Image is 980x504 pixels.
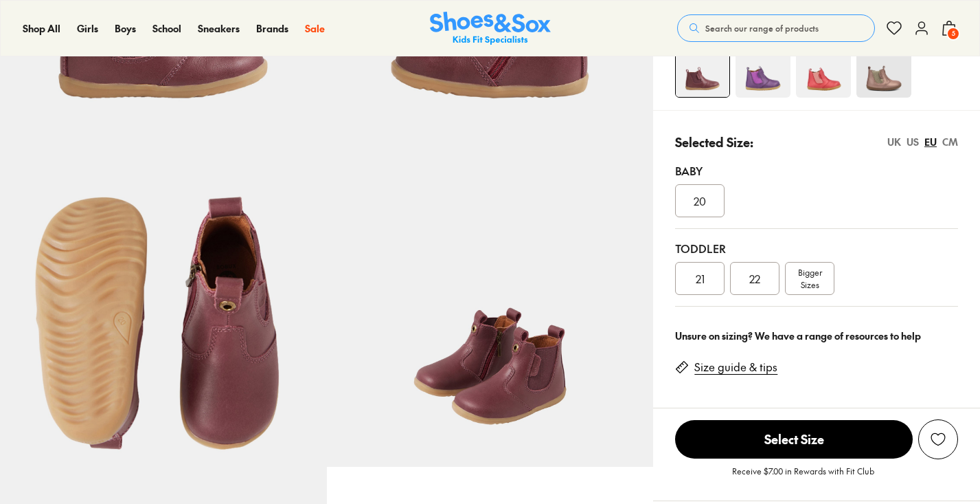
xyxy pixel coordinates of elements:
[941,13,957,43] button: 5
[856,43,911,98] img: 5_1
[77,21,98,35] span: Girls
[749,270,760,287] span: 22
[798,266,822,291] span: Bigger Sizes
[152,21,181,35] span: School
[327,140,654,468] img: 7-532058_1
[924,135,937,149] div: EU
[942,135,958,149] div: CM
[115,21,136,36] a: Boys
[732,465,874,490] p: Receive $7.00 in Rewards with Fit Club
[23,21,60,36] a: Shop All
[675,240,958,256] div: Toddler
[675,420,913,459] span: Select Size
[675,419,913,459] button: Select Size
[696,270,705,287] span: 21
[23,21,60,35] span: Shop All
[676,43,729,97] img: 4-532055_1
[675,329,958,343] div: Unsure on sizing? We have a range of resources to help
[694,193,706,209] span: 20
[918,419,958,459] button: Add to Wishlist
[677,14,875,42] button: Search our range of products
[152,21,181,36] a: School
[675,162,958,179] div: Baby
[198,21,240,35] span: Sneakers
[907,135,919,149] div: US
[946,27,960,41] span: 5
[198,21,240,36] a: Sneakers
[305,21,325,35] span: Sale
[305,21,325,36] a: Sale
[430,12,551,45] img: SNS_Logo_Responsive.svg
[77,21,98,36] a: Girls
[736,43,790,98] img: 4-476019_1
[115,21,136,35] span: Boys
[256,21,288,36] a: Brands
[430,12,551,45] a: Shoes & Sox
[675,133,753,151] p: Selected Size:
[887,135,901,149] div: UK
[705,22,819,34] span: Search our range of products
[796,43,851,98] img: 4-476015_1
[256,21,288,35] span: Brands
[694,360,777,375] a: Size guide & tips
